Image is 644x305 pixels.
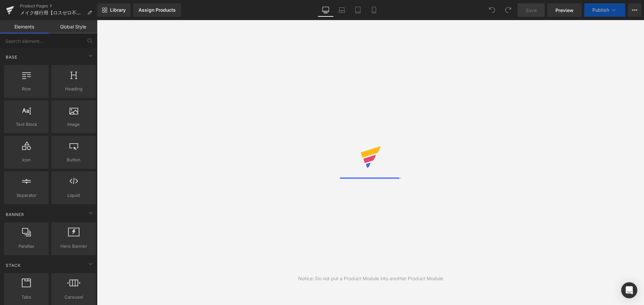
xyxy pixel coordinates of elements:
span: Text Block [6,121,47,128]
span: メイク移行用【ロスゼロ不定期便】 [20,10,85,15]
span: Banner [5,211,25,218]
span: Button [53,156,94,163]
div: Assign Products [139,7,176,13]
a: Desktop [318,3,334,17]
button: Publish [584,3,625,17]
span: Tabs [6,294,47,301]
span: Liquid [53,192,94,199]
a: Mobile [366,3,382,17]
a: Laptop [334,3,350,17]
a: Global Style [49,20,97,33]
span: Row [6,85,47,92]
span: Separator [6,192,47,199]
button: Undo [485,3,499,17]
span: Carousel [53,294,94,301]
span: Hero Banner [53,243,94,250]
a: New Library [97,3,130,17]
span: Publish [592,7,609,13]
a: Tablet [350,3,366,17]
span: Icon [6,156,47,163]
span: Image [53,121,94,128]
a: Preview [547,3,582,17]
button: Redo [501,3,515,17]
span: Stack [5,262,21,269]
div: Notice: Do not put a Product Module into another Product Module [298,275,443,282]
span: Parallax [6,243,47,250]
span: Heading [53,85,94,92]
span: Preview [555,7,574,14]
span: Library [110,7,126,13]
a: Product Pages [20,3,97,9]
span: Save [526,7,537,14]
span: Base [5,54,18,60]
button: More [628,3,641,17]
div: Open Intercom Messenger [621,282,637,298]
